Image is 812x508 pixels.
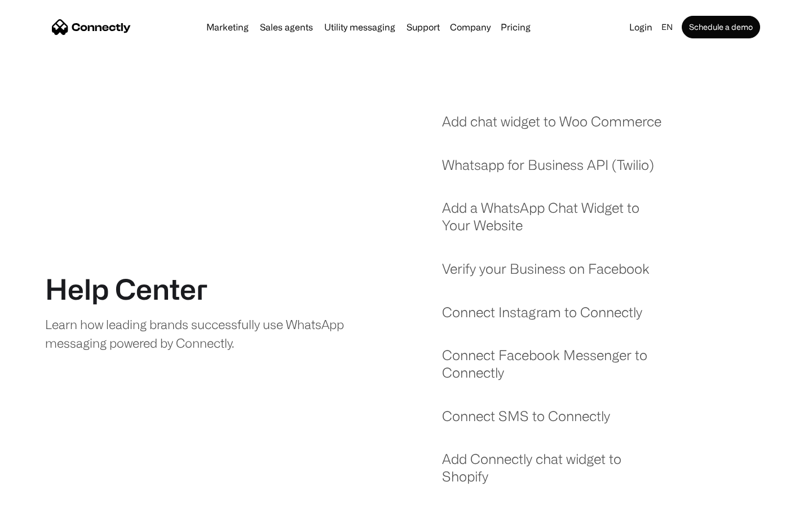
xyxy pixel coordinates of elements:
a: Verify your Business on Facebook [442,260,650,289]
a: Connect Instagram to Connectly [442,304,642,332]
a: Pricing [496,23,535,32]
a: Utility messaging [320,23,400,32]
a: Add a WhatsApp Chat Widget to Your Website [442,199,669,245]
aside: Language selected: English [11,487,68,504]
a: Marketing [202,23,253,32]
h1: Help Center [45,272,208,306]
a: Connect Facebook Messenger to Connectly [442,347,669,392]
ul: Language list [23,488,68,504]
div: Learn how leading brands successfully use WhatsApp messaging powered by Connectly. [45,315,354,352]
a: Sales agents [255,23,317,32]
a: Connect SMS to Connectly [442,408,610,436]
a: Login [625,19,657,35]
a: Add chat widget to Woo Commerce [442,113,661,142]
a: Schedule a demo [682,16,760,38]
a: Whatsapp for Business API (Twilio) [442,156,654,185]
div: Company [450,19,491,35]
a: Add Connectly chat widget to Shopify [442,450,669,496]
a: Support [402,23,444,32]
div: en [661,19,673,35]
